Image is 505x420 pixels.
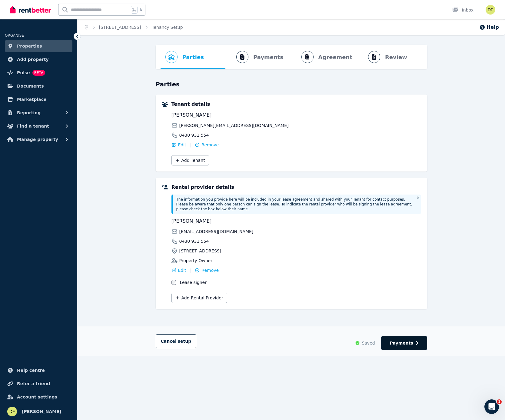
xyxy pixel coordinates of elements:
span: Add property [17,56,49,63]
span: Remove [201,142,219,148]
span: [EMAIL_ADDRESS][DOMAIN_NAME] [179,228,254,235]
h5: Rental provider details [171,184,421,191]
button: Remove [195,267,219,273]
button: Manage property [5,133,72,145]
span: Account settings [17,393,57,401]
button: Parties [161,45,209,69]
span: Marketplace [17,96,46,103]
img: Rental providers [162,185,168,189]
p: The information you provide here will be included in your lease agreement and shared with your Te... [176,197,413,212]
nav: Breadcrumb [78,19,190,35]
span: Saved [362,340,375,346]
div: Inbox [452,7,473,13]
span: setup [178,338,191,344]
h5: Tenant details [171,101,421,108]
span: Manage property [17,136,58,143]
button: Add Tenant [171,155,209,165]
a: [STREET_ADDRESS] [99,25,141,30]
span: [PERSON_NAME] [171,112,294,119]
span: 0430 931 554 [179,132,209,138]
h3: Parties [156,80,427,88]
span: Remove [201,267,219,273]
span: Edit [178,142,186,148]
span: 0430 931 554 [179,238,209,244]
button: Find a tenant [5,120,72,132]
span: Properties [17,42,42,50]
a: PulseBETA [5,67,72,79]
span: Parties [182,53,204,62]
a: Refer a friend [5,378,72,390]
span: Help centre [17,367,45,374]
button: Add Rental Provider [171,293,227,303]
span: | [190,267,191,273]
span: [STREET_ADDRESS] [179,248,221,254]
span: ORGANISE [5,33,24,38]
span: Documents [17,82,44,90]
a: Account settings [5,391,72,403]
img: David Feng [7,407,17,416]
span: Find a tenant [17,122,49,130]
span: 1 [497,399,502,404]
span: Cancel [161,339,191,344]
button: Cancelsetup [156,334,197,348]
span: Pulse [17,69,30,76]
span: Payments [390,340,413,346]
span: [PERSON_NAME] [171,218,294,225]
a: Help centre [5,364,72,376]
span: Tenancy Setup [152,24,183,30]
span: k [140,7,142,12]
span: Refer a friend [17,380,50,387]
label: Lease signer [180,279,207,285]
button: Payments [381,336,427,350]
button: Reporting [5,107,72,119]
button: Help [479,24,499,31]
a: Marketplace [5,93,72,105]
nav: Progress [156,45,427,69]
iframe: Intercom live chat [484,399,499,414]
button: Remove [195,142,219,148]
a: Documents [5,80,72,92]
button: Edit [171,267,186,273]
span: Property Owner [179,258,212,264]
span: [PERSON_NAME] [22,408,61,415]
span: | [190,142,191,148]
span: BETA [32,70,45,76]
span: Reporting [17,109,41,116]
a: Add property [5,53,72,65]
button: Edit [171,142,186,148]
span: [PERSON_NAME][EMAIL_ADDRESS][DOMAIN_NAME] [179,122,289,128]
img: David Feng [486,5,495,15]
a: Properties [5,40,72,52]
span: Edit [178,267,186,273]
img: RentBetter [10,5,51,14]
